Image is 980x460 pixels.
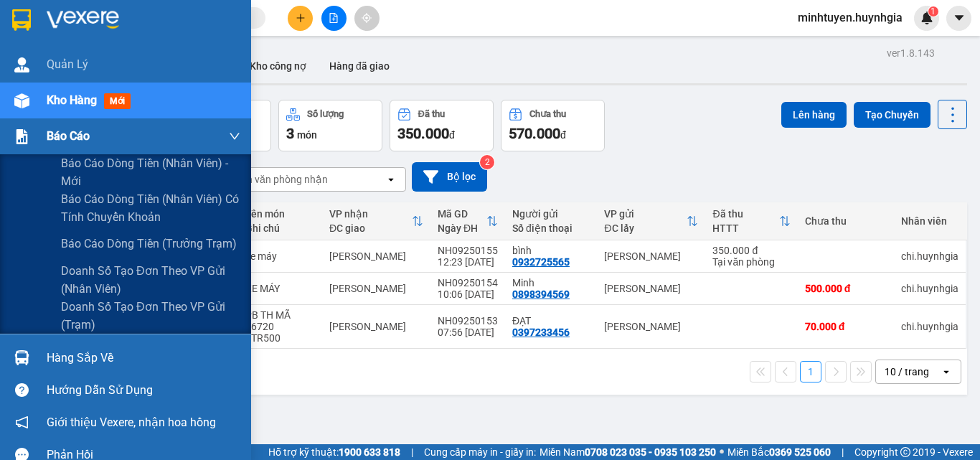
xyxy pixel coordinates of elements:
span: 570.000 [509,125,560,142]
div: 10:06 [DATE] [438,288,498,300]
div: 500.000 đ [805,283,887,294]
span: 3 [286,125,294,142]
span: Báo cáo dòng tiền (trưởng trạm) [61,235,237,253]
button: Đã thu350.000đ [390,100,494,151]
div: Tại văn phòng [712,256,790,268]
button: plus [288,6,313,31]
span: ⚪️ [720,449,724,455]
span: Báo cáo [47,127,90,145]
img: icon-new-feature [920,11,933,24]
th: Toggle SortBy [597,202,705,240]
span: 1 [930,6,936,17]
div: 0932725565 [512,256,570,268]
div: 0397233456 [512,327,570,338]
div: Số lượng [307,109,344,119]
span: Doanh số tạo đơn theo VP gửi (nhân viên) [61,262,240,298]
span: plus [296,13,306,23]
div: 350.000 đ [712,245,790,256]
th: Toggle SortBy [705,202,797,240]
span: Báo cáo dòng tiền (nhân viên) - mới [61,154,240,190]
span: down [229,131,240,142]
span: aim [362,13,372,23]
div: VP gửi [604,208,687,220]
div: chi.huynhgia [901,283,958,294]
button: Lên hàng [781,102,847,128]
button: Bộ lọc [412,162,487,192]
div: xe máy [245,250,315,262]
span: Kho hàng [47,93,97,107]
span: caret-down [953,11,966,24]
span: file-add [329,13,339,23]
span: | [842,444,844,460]
div: ver 1.8.143 [887,45,935,61]
div: VP nhận [329,208,412,220]
div: Hướng dẫn sử dụng [47,380,240,401]
div: 10 / trang [885,365,929,379]
strong: 1900 633 818 [339,446,400,458]
span: Báo cáo dòng tiền (nhân viên) có tính chuyển khoản [61,190,240,226]
span: Quản Lý [47,55,88,73]
span: notification [15,416,29,429]
button: Hàng đã giao [318,49,401,83]
div: Đã thu [712,208,778,220]
button: Chưa thu570.000đ [501,100,605,151]
th: Toggle SortBy [430,202,505,240]
span: minhtuyen.huynhgia [786,9,914,27]
span: copyright [900,447,910,457]
span: Miền Bắc [727,444,831,460]
div: [PERSON_NAME] [329,321,423,332]
div: Ghi chú [245,222,315,234]
img: warehouse-icon [14,350,29,365]
div: NH09250154 [438,277,498,288]
span: question-circle [15,383,29,397]
button: caret-down [946,6,971,31]
svg: open [941,366,952,377]
div: Ngày ĐH [438,222,486,234]
div: bình [512,245,590,256]
div: [PERSON_NAME] [329,250,423,262]
div: HTTT [712,222,778,234]
button: Số lượng3món [278,100,382,151]
img: warehouse-icon [14,93,29,108]
div: [PERSON_NAME] [604,321,698,332]
svg: open [385,174,397,185]
span: món [297,129,317,141]
div: 6TR500 [245,332,315,344]
div: Nhân viên [901,215,958,227]
div: XE MÁY [245,283,315,294]
div: [PERSON_NAME] [604,250,698,262]
th: Toggle SortBy [322,202,430,240]
div: Minh [512,277,590,288]
div: Hàng sắp về [47,347,240,369]
div: Đã thu [418,109,445,119]
div: [PERSON_NAME] [329,283,423,294]
img: warehouse-icon [14,57,29,72]
div: 70.000 đ [805,321,887,332]
span: Miền Nam [540,444,716,460]
span: Doanh số tạo đơn theo VP gửi (trạm) [61,298,240,334]
div: Số điện thoại [512,222,590,234]
div: Mã GD [438,208,486,220]
span: mới [104,93,131,109]
span: Giới thiệu Vexere, nhận hoa hồng [47,413,216,431]
strong: 0369 525 060 [769,446,831,458]
div: 07:56 [DATE] [438,327,498,338]
sup: 2 [480,155,494,169]
div: chi.huynhgia [901,250,958,262]
div: ĐẠT [512,315,590,327]
span: Cung cấp máy in - giấy in: [424,444,536,460]
button: Kho công nợ [238,49,318,83]
div: chi.huynhgia [901,321,958,332]
img: solution-icon [14,129,29,144]
img: logo-vxr [12,9,31,31]
button: 1 [800,361,821,382]
div: Chưa thu [529,109,566,119]
div: PB TH MÃ 16720 [245,309,315,332]
button: file-add [321,6,347,31]
div: Người gửi [512,208,590,220]
span: đ [449,129,455,141]
span: | [411,444,413,460]
div: NH09250153 [438,315,498,327]
span: đ [560,129,566,141]
div: Chưa thu [805,215,887,227]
